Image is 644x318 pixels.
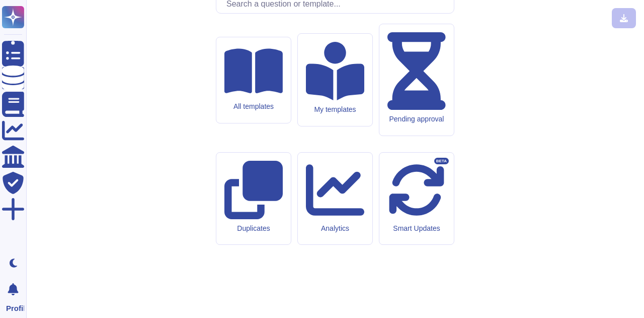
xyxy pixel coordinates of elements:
div: All templates [224,102,283,111]
div: BETA [434,158,449,165]
span: Profile [6,304,24,312]
div: Duplicates [224,224,283,233]
div: Pending approval [387,115,446,123]
div: Smart Updates [387,224,446,233]
div: Analytics [306,224,364,233]
div: My templates [306,105,364,114]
